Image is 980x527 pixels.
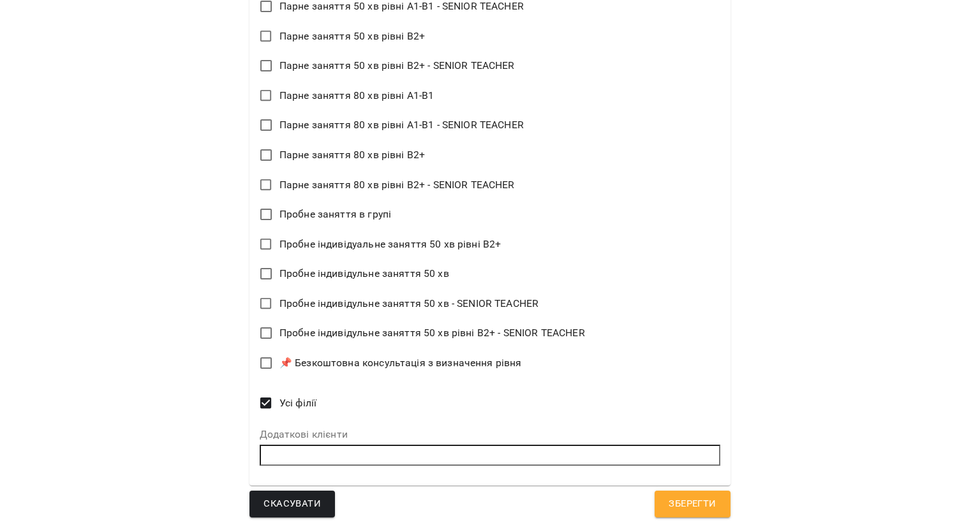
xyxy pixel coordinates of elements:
[260,429,720,440] label: Додаткові клієнти
[279,177,515,193] span: Парне заняття 80 хв рівні В2+ - SENIOR TEACHER
[279,88,434,103] span: Парне заняття 80 хв рівні А1-В1
[655,491,730,517] button: Зберегти
[279,296,538,311] span: Пробне індивідульне заняття 50 хв - SENIOR TEACHER
[279,207,391,222] span: Пробне заняття в групі
[279,29,425,44] span: Парне заняття 50 хв рівні В2+
[279,396,316,411] span: Усі філії
[279,237,501,252] span: Пробне індивідуальне заняття 50 хв рівні В2+
[279,355,522,371] span: 📌 Безкоштовна консультація з визначення рівня
[264,496,321,512] span: Скасувати
[279,266,449,281] span: Пробне індивідульне заняття 50 хв
[279,147,425,163] span: Парне заняття 80 хв рівні В2+
[279,117,524,133] span: Парне заняття 80 хв рівні А1-В1 - SENIOR TEACHER
[279,58,515,73] span: Парне заняття 50 хв рівні В2+ - SENIOR TEACHER
[669,496,716,512] span: Зберегти
[279,325,585,341] span: Пробне індивідульне заняття 50 хв рівні В2+ - SENIOR TEACHER
[249,491,335,517] button: Скасувати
